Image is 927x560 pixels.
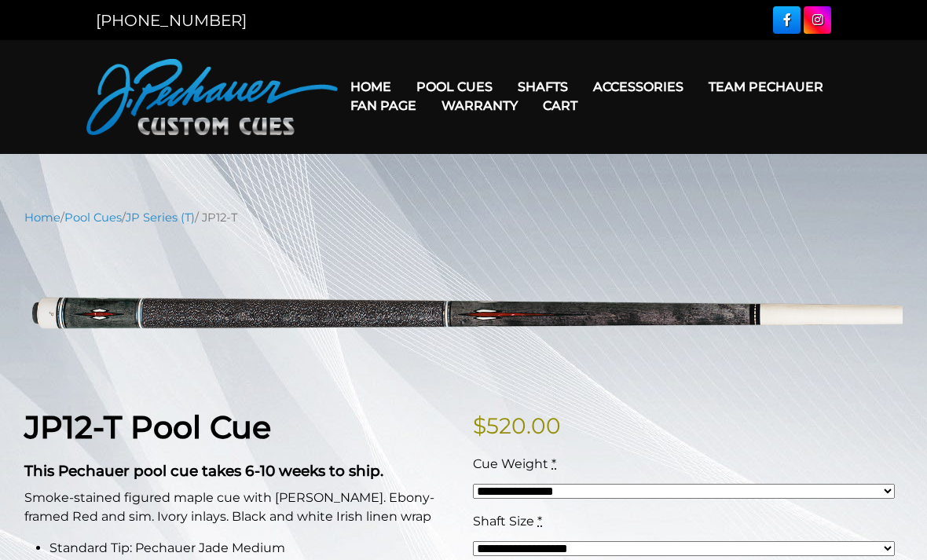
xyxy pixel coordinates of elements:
a: Pool Cues [404,67,505,107]
abbr: required [551,456,556,471]
a: Home [338,67,404,107]
a: Fan Page [338,86,429,126]
img: jp12-T.png [24,238,903,384]
span: $ [473,412,486,439]
a: Accessories [581,67,696,107]
strong: This Pechauer pool cue takes 6-10 weeks to ship. [24,462,383,480]
a: Pool Cues [64,210,122,225]
a: [PHONE_NUMBER] [96,11,247,30]
nav: Breadcrumb [24,209,903,226]
bdi: 520.00 [473,412,561,439]
a: JP Series (T) [126,210,195,225]
abbr: required [537,514,542,529]
a: Shafts [505,67,581,107]
p: Smoke-stained figured maple cue with [PERSON_NAME]. Ebony-framed Red and sim. Ivory inlays. Black... [24,489,454,526]
a: Cart [530,86,590,126]
li: Standard Tip: Pechauer Jade Medium [49,539,454,558]
img: Pechauer Custom Cues [86,59,338,135]
span: Shaft Size [473,514,534,529]
strong: JP12-T Pool Cue [24,408,271,446]
a: Home [24,210,60,225]
span: Cue Weight [473,456,548,471]
a: Warranty [429,86,530,126]
a: Team Pechauer [696,67,836,107]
